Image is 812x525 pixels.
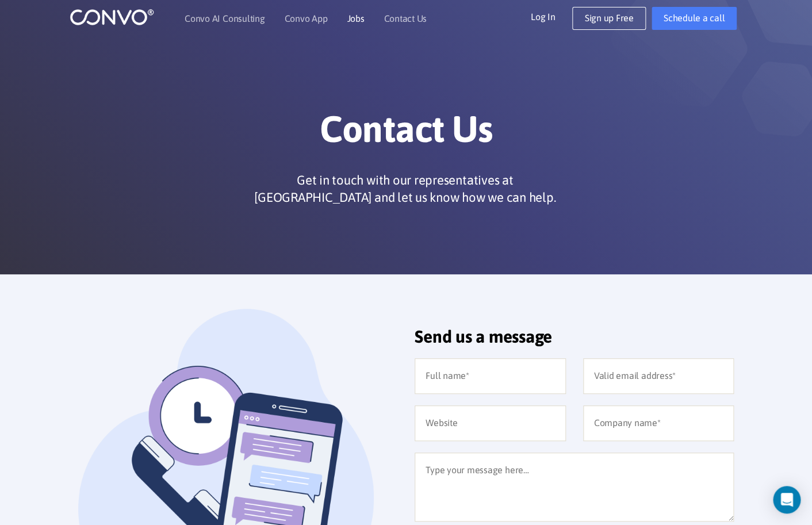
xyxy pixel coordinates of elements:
[652,7,737,30] a: Schedule a call
[70,8,154,26] img: logo_1.png
[531,7,573,25] a: Log In
[415,358,566,394] input: Full name*
[87,107,725,160] h1: Contact Us
[583,405,734,441] input: Company name*
[185,14,265,23] a: Convo AI Consulting
[415,405,566,441] input: Website
[583,358,734,394] input: Valid email address*
[284,14,327,23] a: Convo App
[347,14,364,23] a: Jobs
[384,14,427,23] a: Contact Us
[415,326,734,355] h2: Send us a message
[250,171,560,206] p: Get in touch with our representatives at [GEOGRAPHIC_DATA] and let us know how we can help.
[572,7,645,30] a: Sign up Free
[773,486,800,513] div: Open Intercom Messenger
